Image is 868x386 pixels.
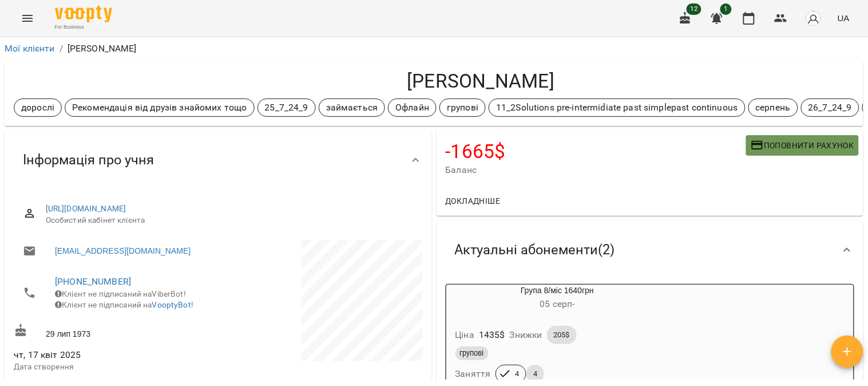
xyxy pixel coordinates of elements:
[5,42,863,56] nav: breadcrumb
[801,99,859,117] div: 26_7_24_9
[508,369,526,379] span: 4
[547,330,577,340] span: 205$
[441,191,505,211] button: Докладніше
[326,101,378,115] p: займається
[756,101,791,115] p: серпень
[55,245,191,257] a: [EMAIL_ADDRESS][DOMAIN_NAME]
[446,163,746,177] span: Баланс
[14,361,216,373] p: Дата створення
[72,101,247,115] p: Рекомендація від друзів знайомих тощо
[446,285,669,312] div: Група 8/міс 1640грн
[388,99,437,117] div: Офлайн
[319,99,385,117] div: займається
[21,101,54,115] p: дорослі
[46,204,126,213] a: [URL][DOMAIN_NAME]
[455,348,489,359] span: групові
[5,43,55,54] a: Мої клієнти
[455,327,475,343] h6: Ціна
[55,276,131,287] a: [PHONE_NUMBER]
[833,7,854,29] button: UA
[751,139,854,152] span: Поповнити рахунок
[11,321,218,342] div: 29 лип 1973
[479,328,505,342] p: 1435 $
[687,3,701,15] span: 12
[395,101,429,115] p: Офлайн
[23,151,154,169] span: Інформація про учня
[455,366,491,382] h6: Заняття
[496,101,738,115] p: 11_2Solutions pre-intermidiate past simplepast continuous
[5,131,432,190] div: Інформація про учня
[446,140,746,163] h4: -1665 $
[60,42,63,56] li: /
[46,215,414,226] span: Особистий кабінет клієнта
[806,10,822,26] img: avatar_s.png
[746,135,859,156] button: Поповнити рахунок
[540,298,575,309] span: 05 серп -
[257,99,316,117] div: 25_7_24_9
[720,3,732,15] span: 1
[489,99,745,117] div: 11_2Solutions pre-intermidiate past simplepast continuous
[55,289,186,298] span: Клієнт не підписаний на ViberBot!
[455,241,615,259] span: Актуальні абонементи ( 2 )
[55,23,112,31] span: For Business
[447,101,478,115] p: групові
[265,101,308,115] p: 25_7_24_9
[14,99,62,117] div: дорослі
[55,6,112,22] img: Voopty Logo
[55,300,193,309] span: Клієнт не підписаний на !
[437,220,864,279] div: Актуальні абонементи(2)
[510,327,542,343] h6: Знижки
[68,42,137,56] p: [PERSON_NAME]
[808,101,852,115] p: 26_7_24_9
[14,348,216,362] span: чт, 17 квіт 2025
[838,12,850,24] span: UA
[152,300,191,309] a: VooptyBot
[14,5,41,32] button: Menu
[439,99,486,117] div: групові
[65,99,254,117] div: Рекомендація від друзів знайомих тощо
[526,369,544,379] span: 4
[446,194,501,208] span: Докладніше
[748,99,798,117] div: серпень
